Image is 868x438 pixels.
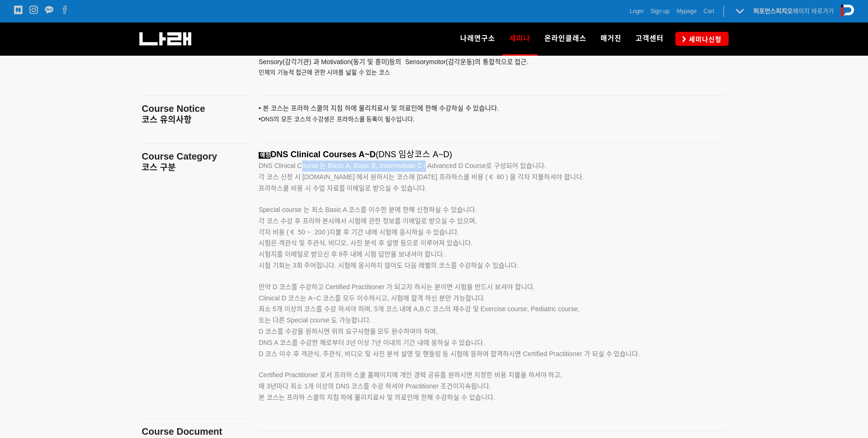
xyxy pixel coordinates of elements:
span: 최소 5개 이상의 코스를 수강 하셔야 하며, 5개 코스 내에 A,B,C 코스의 재수강 및 Exercise course, Pediatric course, [259,305,579,313]
span: DNS Clinical Courses A~D [270,150,376,159]
span: 나래연구소 [460,34,495,43]
span: (DNS 임상코스 A~D) [376,150,452,159]
span: 매거진 [600,34,622,43]
span: Special course 는 최소 Basic A 코스를 이수한 분에 한해 신청하실 수 있습니다. [259,206,477,213]
span: • [259,115,261,123]
span: 또는 다른 Special course 도 가능합니다. [259,316,371,324]
p: DNS의 모든 코스의 수강생은 프라하스쿨 등록이 필수입니다. [259,103,703,136]
a: Sign up [651,7,670,16]
a: 나래연구소 [453,22,502,55]
span: Course Category [142,151,217,161]
span: Course Document [142,426,222,437]
a: Cart [703,7,714,16]
span: Sensory(감각기관) 과 Motivation(동기 및 흥미) 의 Sensorymotor(감각운동)의 통합적으로 접근. [259,58,528,66]
span: D 코스를 수강을 원하시면 위의 요구사항을 모두 완수하여야 하며, [259,328,438,335]
span: Course Notice [142,103,205,114]
span: 시험지를 이메일로 받으신 후 8주 내에 시험 답안을 보내셔야 합니다. [259,250,445,258]
span: 프라하스쿨 비용 시 수업 자료를 이메일로 받으실 수 있습니다. [259,184,427,192]
span: • 본 코스는 프라하 스쿨의 지침 하에 물리치료사 및 의료인에 한해 수강하 [259,104,457,112]
span: 세미나 [509,31,530,46]
span: 고객센터 [636,34,664,43]
strong: 퍼포먼스피지오 [753,7,793,15]
a: 세미나신청 [675,32,729,45]
span: 각 코스 신청 시 [DOMAIN_NAME] 에서 원하시는 코스에 [DATE] 프라하스쿨 비용 ( € 80 ) 을 각자 지불하셔야 합니다. [259,173,584,181]
a: Mypage [677,7,697,16]
span: Clinical D 코스는 A~C 코스를 모두 이수하시고, 시험에 합격 하신 분만 가능합니다. [259,294,485,302]
a: 퍼포먼스피지오페이지 바로가기 [753,7,834,15]
span: Certified Practitioner 로서 프라하 스쿨 홈페이지에 개인 경력 공유를 원하시면 지정한 비용 지불을 하셔야 하고, [259,371,562,379]
span: 각자 비용 ( € 50 ~ 200 )지불 후 기간 내에 시험에 응시하실 수 있습니다. [259,228,459,236]
span: 등 [389,58,395,66]
a: 온라인클래스 [537,22,593,55]
strong: 예정 [260,152,270,159]
a: 세미나 [502,22,537,55]
span: 시험 기회는 3회 주어집니다. 시험에 응시하지 않아도 다음 레벨의 코스를 수강하실 수 있습니다. [259,262,519,269]
span: 코스 유의사항 [142,115,192,124]
span: 코스 구분 [142,163,176,172]
span: D 코스 이수 후 객관식, 주관식, 비디오 및 사진 분석 설명 및 핸들링 등 시험에 응하여 합격하시면 Certified Practitioner 가 되실 수 있습니다. [259,350,640,358]
a: 고객센터 [629,22,671,55]
span: 본 코스는 프라하 스쿨의 지침 하에 물리치료사 및 의료인에 한해 수강하실 수 있습니다. [259,394,495,401]
span: 실 수 있습니다. [457,104,499,112]
span: 매 3년마다 최소 1개 이상의 DNS 코스를 수강 하셔야 Practitioner 조건이 [259,382,459,390]
span: 세미나신청 [686,35,722,44]
span: DNS A 코스를 수강한 해로부터 3년 이상 7년 이내의 기간 내에 응하실 수 있습니다. [259,339,485,346]
a: Login [630,7,644,16]
span: 만약 D 코스를 수강하고 Certified Practitioner 가 되고자 하시는 분이면 시험을 반드시 보셔야 합니다. [259,283,535,291]
span: 지속됩니다. [459,382,491,390]
span: DNS Clinical Course 는 Basic A, Basic B, Intermediate C / Advanced D Course로 구성되어 있습니다. [259,162,546,169]
span: 각 코스 수강 후 프라하 본사에서 시험에 관한 정보를 이메일로 받으실 수 있으며, [259,217,477,225]
span: 시험은 객관식 및 주관식, 비디오, 사진 분석 후 설명 등으로 이루어져 있습니다. [259,239,472,247]
p: 인체의 기능적 접근에 관한 시야를 넓힐 수 있는 코스 [259,67,703,78]
a: 매거진 [593,22,629,55]
span: 온라인클래스 [544,34,586,43]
